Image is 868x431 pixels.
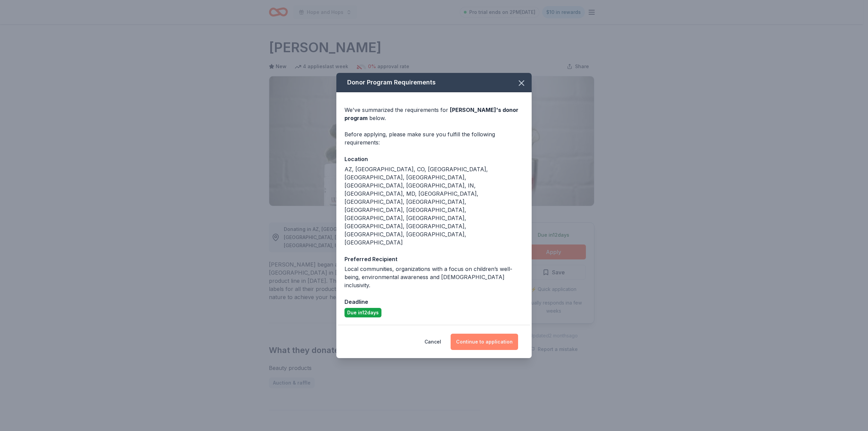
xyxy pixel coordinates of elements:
[344,255,524,263] div: Preferred Recipient
[451,334,518,350] button: Continue to application
[344,165,524,247] div: AZ, [GEOGRAPHIC_DATA], CO, [GEOGRAPHIC_DATA], [GEOGRAPHIC_DATA], [GEOGRAPHIC_DATA], [GEOGRAPHIC_D...
[344,265,524,289] div: Local communities, organizations with a focus on children’s well-being, environmental awareness a...
[425,334,441,350] button: Cancel
[344,308,381,317] div: Due in 12 days
[344,106,524,122] div: We've summarized the requirements for below.
[344,297,524,306] div: Deadline
[344,155,524,163] div: Location
[344,130,524,146] div: Before applying, please make sure you fulfill the following requirements:
[336,73,532,92] div: Donor Program Requirements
